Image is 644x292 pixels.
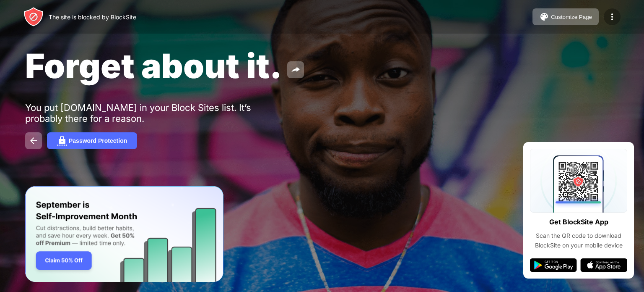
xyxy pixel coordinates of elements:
div: Scan the QR code to download BlockSite on your mobile device [530,231,627,250]
img: app-store.svg [580,258,627,272]
div: Get BlockSite App [549,216,608,228]
div: Customize Page [551,14,592,20]
img: pallet.svg [539,12,549,22]
div: You put [DOMAIN_NAME] in your Block Sites list. It’s probably there for a reason. [25,102,284,124]
button: Password Protection [47,132,137,149]
img: menu-icon.svg [607,12,617,22]
iframe: Banner [25,186,223,282]
img: google-play.svg [530,258,577,272]
img: password.svg [57,136,67,146]
img: share.svg [291,65,301,75]
img: back.svg [29,136,39,146]
div: The site is blocked by BlockSite [49,13,136,21]
span: Forget about it. [25,45,282,86]
img: header-logo.svg [23,7,44,27]
div: Password Protection [69,137,127,144]
button: Customize Page [532,8,599,25]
